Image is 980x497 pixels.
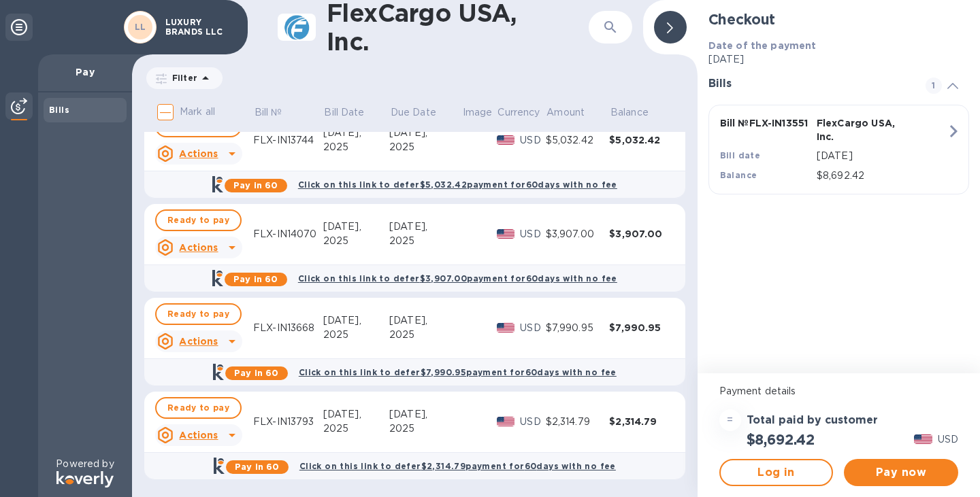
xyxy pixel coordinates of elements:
[298,179,617,190] b: Click on this link to defer $5,032.42 payment for 60 days with no fee
[520,133,545,148] p: USD
[610,105,666,120] span: Balance
[609,133,673,147] div: $5,032.42
[155,209,242,231] button: Ready to pay
[233,274,278,284] b: Pay in 60
[719,384,958,398] p: Payment details
[253,321,323,335] div: FLX-IN13668
[926,78,942,94] span: 1
[546,105,602,120] span: Amount
[323,407,389,422] div: [DATE],
[253,133,323,148] div: FLX-IN13744
[253,227,323,241] div: FLX-IN14070
[56,457,114,471] p: Powered by
[720,150,761,160] b: Bill date
[155,397,242,419] button: Ready to pay
[234,368,278,378] b: Pay in 60
[546,321,610,335] div: $7,990.95
[609,227,673,241] div: $3,907.00
[817,169,947,183] p: $8,692.42
[747,414,878,427] h3: Total paid by customer
[708,40,817,51] b: Date of the payment
[155,303,242,325] button: Ready to pay
[167,400,229,416] span: Ready to pay
[708,52,969,67] p: [DATE]
[855,464,947,481] span: Pay now
[298,273,617,284] b: Click on this link to defer $3,907.00 payment for 60 days with no fee
[323,126,389,140] div: [DATE],
[323,328,389,342] div: 2025
[938,432,958,447] p: USD
[299,367,617,377] b: Click on this link to defer $7,990.95 payment for 60 days with no fee
[323,234,389,248] div: 2025
[323,220,389,234] div: [DATE],
[720,116,811,130] p: Bill № FLX-IN13551
[167,72,197,84] p: Filter
[609,321,673,335] div: $7,990.95
[167,306,229,322] span: Ready to pay
[747,431,815,448] h2: $8,692.42
[708,105,969,194] button: Bill №FLX-IN13551FlexCargo USA, Inc.Bill date[DATE]Balance$8,692.42
[708,78,909,90] h3: Bills
[520,321,545,335] p: USD
[389,140,461,154] div: 2025
[389,126,461,140] div: [DATE],
[180,105,215,119] p: Mark all
[253,415,323,429] div: FLX-IN13793
[497,135,515,145] img: USD
[179,430,218,441] u: Actions
[135,22,146,32] b: LL
[817,149,947,163] p: [DATE]
[165,18,233,37] p: LUXURY BRANDS LLC
[323,422,389,436] div: 2025
[299,461,616,471] b: Click on this link to defer $2,314.79 payment for 60 days with no fee
[255,105,300,120] span: Bill №
[324,105,364,120] p: Bill Date
[233,180,278,190] b: Pay in 60
[167,212,229,228] span: Ready to pay
[179,148,218,159] u: Actions
[49,65,121,79] p: Pay
[720,170,757,180] b: Balance
[520,227,545,241] p: USD
[732,464,821,481] span: Log in
[497,417,515,426] img: USD
[389,328,461,342] div: 2025
[179,242,218,253] u: Actions
[546,133,610,148] div: $5,032.42
[389,313,461,328] div: [DATE],
[56,471,114,487] img: Logo
[609,415,673,428] div: $2,314.79
[324,105,382,120] span: Bill Date
[179,336,218,347] u: Actions
[391,105,454,120] span: Due Date
[497,229,515,239] img: USD
[546,415,610,429] div: $2,314.79
[389,220,461,234] div: [DATE],
[497,323,515,332] img: USD
[389,422,461,436] div: 2025
[610,105,649,120] p: Balance
[708,11,969,28] h2: Checkout
[389,234,461,248] div: 2025
[546,227,610,241] div: $3,907.00
[391,105,436,120] p: Due Date
[323,313,389,328] div: [DATE],
[719,459,834,486] button: Log in
[817,116,908,143] p: FlexCargo USA, Inc.
[844,459,958,486] button: Pay now
[389,407,461,422] div: [DATE],
[520,415,545,429] p: USD
[497,105,540,120] p: Currency
[914,434,932,444] img: USD
[323,140,389,154] div: 2025
[463,105,493,120] p: Image
[49,105,69,115] b: Bills
[255,105,282,120] p: Bill №
[546,105,585,120] p: Amount
[235,462,279,472] b: Pay in 60
[719,409,741,431] div: =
